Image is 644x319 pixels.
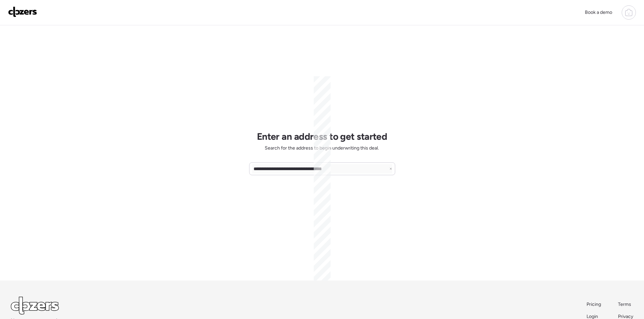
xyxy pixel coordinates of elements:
[587,301,601,307] span: Pricing
[11,297,59,315] img: Logo Light
[8,6,37,17] img: Logo
[265,145,379,152] span: Search for the address to begin underwriting this deal.
[618,301,631,307] span: Terms
[257,131,387,142] h1: Enter an address to get started
[587,301,602,308] a: Pricing
[618,301,633,308] a: Terms
[585,9,612,15] span: Book a demo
